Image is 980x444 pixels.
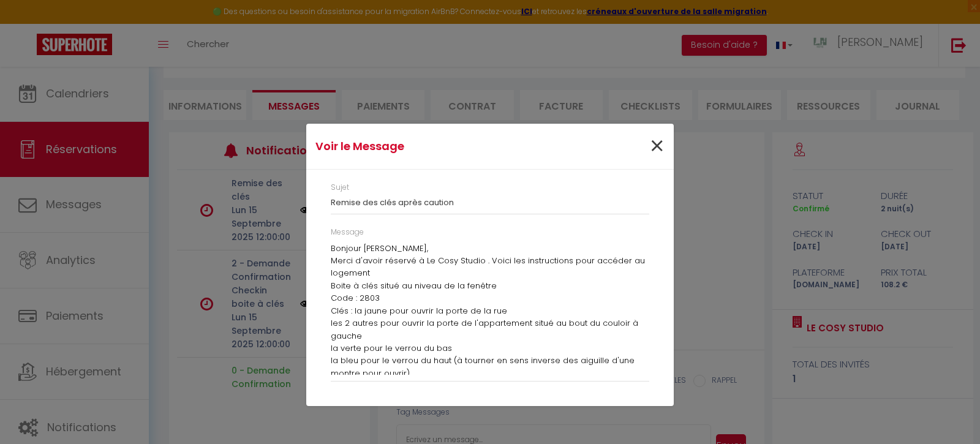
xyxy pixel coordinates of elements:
[331,227,364,238] label: Message
[331,255,649,280] p: Merci d'avoir réservé à Le Cosy Studio . Voici les instructions pour accéder au logement
[331,243,649,255] p: Bonjour [PERSON_NAME],
[331,280,649,380] p: Boite à clés situé au niveau de la fenêtre Code : 2803 Clés : la jaune pour ouvrir la porte de la...
[10,5,47,42] button: Ouvrir le widget de chat LiveChat
[331,182,349,194] label: Sujet
[649,128,665,165] span: ×
[331,198,649,208] h3: Remise des clés après caution
[315,138,543,155] h4: Voir le Message
[928,389,971,435] iframe: Chat
[649,134,665,160] button: Close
